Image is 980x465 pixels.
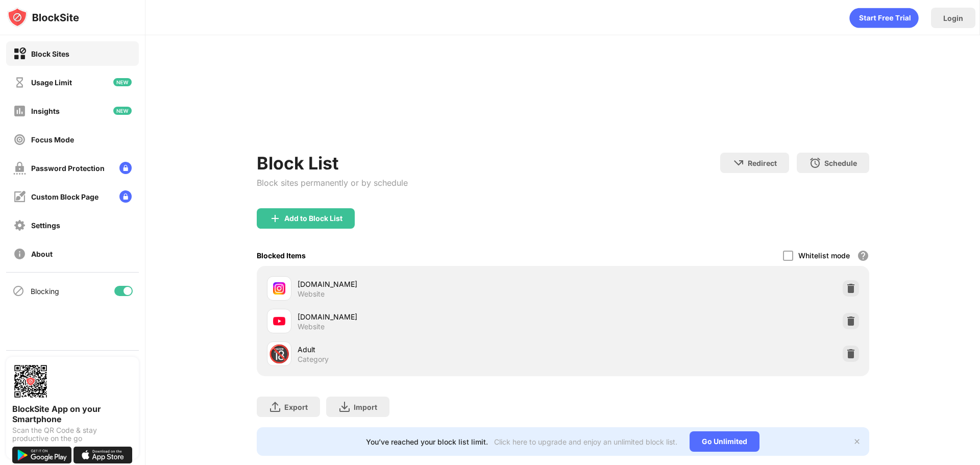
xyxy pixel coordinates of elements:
div: Export [284,403,308,411]
img: insights-off.svg [13,105,26,117]
div: Website [298,289,325,299]
div: animation [849,8,919,28]
img: password-protection-off.svg [13,162,26,175]
img: customize-block-page-off.svg [13,190,26,203]
img: lock-menu.svg [119,190,132,203]
div: Usage Limit [31,78,72,87]
div: Blocking [31,287,59,296]
img: time-usage-off.svg [13,76,26,89]
div: Whitelist mode [798,251,850,260]
img: favicons [273,315,285,327]
div: Focus Mode [31,135,74,144]
div: Category [298,355,329,364]
img: get-it-on-google-play.svg [12,447,71,463]
div: Add to Block List [284,214,342,223]
img: settings-off.svg [13,219,26,232]
div: [DOMAIN_NAME] [298,311,563,322]
div: Schedule [824,159,857,167]
div: Block List [257,153,408,174]
div: [DOMAIN_NAME] [298,279,563,289]
div: Click here to upgrade and enjoy an unlimited block list. [494,437,677,446]
div: 🔞 [268,344,290,364]
img: new-icon.svg [113,107,132,115]
img: new-icon.svg [113,78,132,86]
div: Block Sites [31,50,69,58]
img: about-off.svg [13,248,26,260]
iframe: Banner [257,64,869,140]
img: favicons [273,282,285,295]
img: download-on-the-app-store.svg [73,447,133,463]
img: x-button.svg [853,437,861,446]
div: Go Unlimited [690,431,759,452]
div: Insights [31,107,60,115]
div: About [31,250,53,258]
div: Login [943,14,963,22]
div: BlockSite App on your Smartphone [12,404,133,424]
img: lock-menu.svg [119,162,132,174]
img: block-on.svg [13,47,26,60]
div: Import [354,403,377,411]
img: options-page-qr-code.png [12,363,49,400]
div: Blocked Items [257,251,306,260]
div: Redirect [748,159,777,167]
div: Settings [31,221,60,230]
div: Website [298,322,325,331]
img: blocking-icon.svg [12,285,24,297]
div: You’ve reached your block list limit. [366,437,488,446]
div: Scan the QR Code & stay productive on the go [12,426,133,443]
img: logo-blocksite.svg [7,7,79,28]
div: Password Protection [31,164,105,173]
img: focus-off.svg [13,133,26,146]
div: Custom Block Page [31,192,99,201]
div: Block sites permanently or by schedule [257,178,408,188]
div: Adult [298,344,563,355]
